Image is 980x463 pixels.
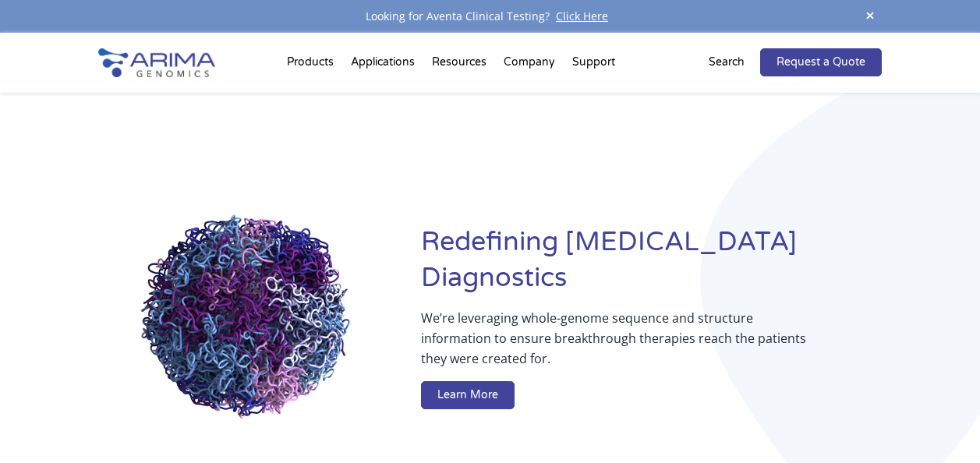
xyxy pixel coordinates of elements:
[709,52,745,72] p: Search
[421,308,819,381] p: We’re leveraging whole-genome sequence and structure information to ensure breakthrough therapies...
[98,6,883,27] div: Looking for Aventa Clinical Testing?
[421,224,882,308] h1: Redefining [MEDICAL_DATA] Diagnostics
[98,48,215,77] img: Arima-Genomics-logo
[421,381,515,409] a: Learn More
[760,48,882,76] a: Request a Quote
[550,9,614,23] a: Click Here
